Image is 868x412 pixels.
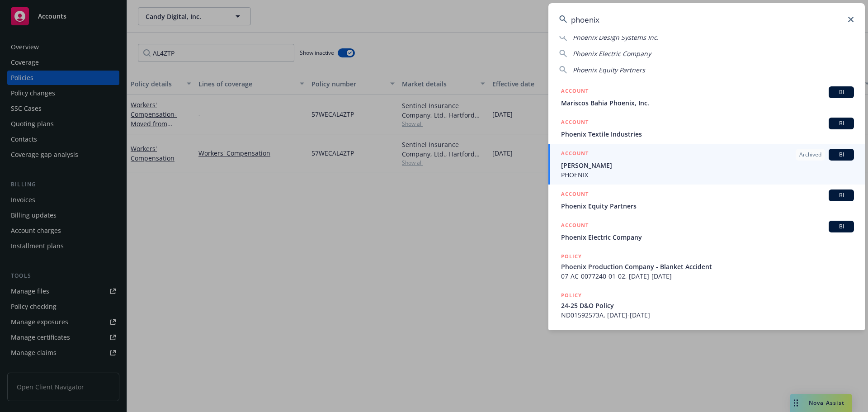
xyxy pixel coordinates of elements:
[548,113,865,144] a: ACCOUNTBIPhoenix Textile Industries
[832,151,850,159] span: BI
[561,129,854,139] span: Phoenix Textile Industries
[548,185,865,216] a: ACCOUNTBIPhoenix Equity Partners
[561,98,854,108] span: Mariscos Bahia Phoenix, Inc.
[561,301,854,310] span: 24-25 D&O Policy
[832,119,850,128] span: BI
[561,262,854,271] span: Phoenix Production Company - Blanket Accident
[548,81,865,113] a: ACCOUNTBIMariscos Bahia Phoenix, Inc.
[799,151,821,159] span: Archived
[561,161,854,170] span: [PERSON_NAME]
[561,271,854,281] span: 07-AC-0077240-01-02, [DATE]-[DATE]
[548,325,865,364] a: POLICY
[573,66,645,74] span: Phoenix Equity Partners
[561,86,589,97] h5: ACCOUNT
[561,330,582,339] h5: POLICY
[561,170,854,180] span: PHOENIX
[832,88,850,96] span: BI
[561,291,582,300] h5: POLICY
[561,189,589,200] h5: ACCOUNT
[561,201,854,211] span: Phoenix Equity Partners
[573,49,651,58] span: Phoenix Electric Company
[561,252,582,261] h5: POLICY
[561,149,589,160] h5: ACCOUNT
[561,118,589,128] h5: ACCOUNT
[548,247,865,286] a: POLICYPhoenix Production Company - Blanket Accident07-AC-0077240-01-02, [DATE]-[DATE]
[561,221,589,232] h5: ACCOUNT
[548,3,865,36] input: Search...
[561,310,854,320] span: ND01592573A, [DATE]-[DATE]
[561,232,854,242] span: Phoenix Electric Company
[548,144,865,185] a: ACCOUNTArchivedBI[PERSON_NAME]PHOENIX
[548,286,865,325] a: POLICY24-25 D&O PolicyND01592573A, [DATE]-[DATE]
[832,223,850,231] span: BI
[832,191,850,199] span: BI
[573,33,659,42] span: Phoenix Design Systems Inc.
[548,216,865,247] a: ACCOUNTBIPhoenix Electric Company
